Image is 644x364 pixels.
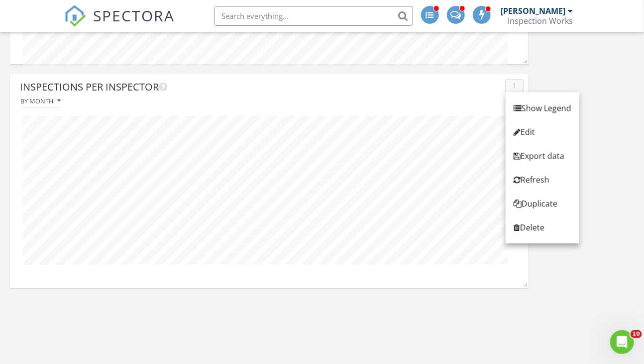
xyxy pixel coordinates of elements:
span: 10 [631,330,642,338]
span: SPECTORA [93,5,175,26]
img: The Best Home Inspection Software - Spectora [64,5,86,27]
a: SPECTORA [64,13,175,34]
input: Search everything... [214,6,413,26]
div: Refresh [514,174,571,186]
div: Delete [514,222,571,234]
div: Edit [514,126,571,138]
button: By month [20,94,61,108]
div: Inspections Per Inspector [20,80,501,94]
div: Export data [514,150,571,162]
div: Show Legend [514,102,571,114]
div: Inspection Works [508,16,573,26]
iframe: Intercom live chat [610,330,634,354]
div: [PERSON_NAME] [501,6,566,16]
div: By month [20,97,61,104]
div: Duplicate [514,198,571,210]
